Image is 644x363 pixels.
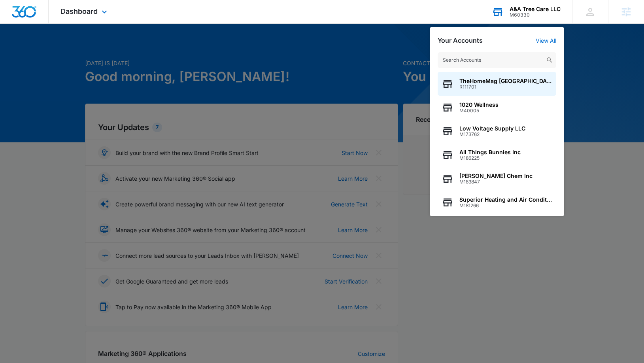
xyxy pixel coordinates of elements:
button: Low Voltage Supply LLCM173762 [438,119,556,143]
button: Superior Heating and Air ConditioningM181266 [438,191,556,214]
span: All Things Bunnies Inc [459,149,521,155]
input: Search Accounts [438,52,556,68]
button: [PERSON_NAME] Chem IncM183847 [438,167,556,191]
a: View All [536,37,556,44]
button: All Things Bunnies IncM186225 [438,143,556,167]
h2: Your Accounts [438,37,483,44]
span: M186225 [459,155,521,161]
span: M40005 [459,108,499,113]
span: Low Voltage Supply LLC [459,125,525,132]
div: account name [510,6,561,12]
span: TheHomeMag [GEOGRAPHIC_DATA] [459,78,552,84]
span: 1020 Wellness [459,102,499,108]
span: M183847 [459,179,533,185]
span: M181266 [459,203,552,208]
span: R111701 [459,84,552,90]
button: 1020 WellnessM40005 [438,96,556,119]
span: Superior Heating and Air Conditioning [459,197,552,203]
span: M173762 [459,132,525,137]
button: TheHomeMag [GEOGRAPHIC_DATA]R111701 [438,72,556,96]
span: [PERSON_NAME] Chem Inc [459,173,533,179]
div: account id [510,12,561,18]
span: Dashboard [60,7,98,15]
